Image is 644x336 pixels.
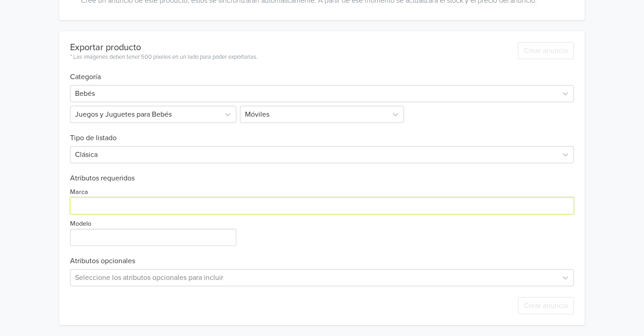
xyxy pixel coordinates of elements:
[518,297,574,314] button: Crear anuncio
[70,53,258,62] div: * Las imágenes deben tener 500 píxeles en un lado para poder exportarlas.
[70,174,574,183] h6: Atributos requeridos
[70,187,88,197] label: Marca
[70,219,91,229] label: Modelo
[70,257,574,265] h6: Atributos opcionales
[70,42,258,53] div: Exportar producto
[70,62,574,81] h6: Categoría
[518,42,574,59] button: Crear anuncio
[70,123,574,142] h6: Tipo de listado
